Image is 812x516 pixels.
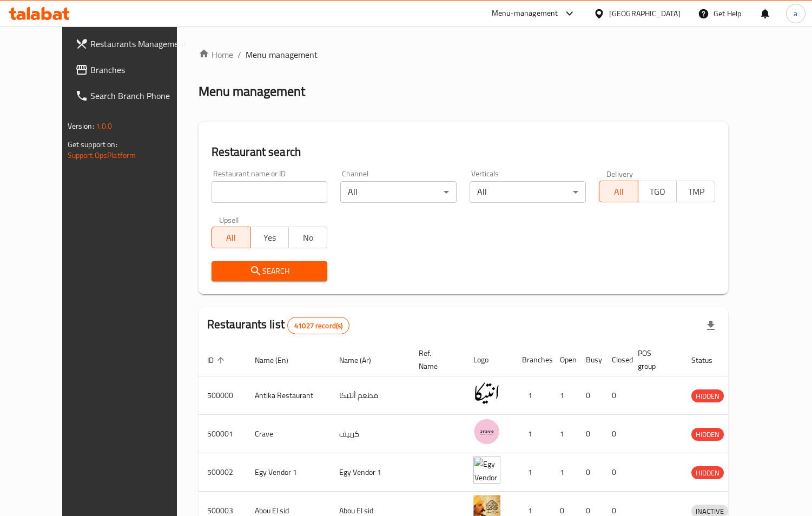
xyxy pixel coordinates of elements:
[638,181,677,202] button: TGO
[513,415,551,453] td: 1
[340,181,457,203] div: All
[603,376,629,415] td: 0
[255,230,285,246] span: Yes
[691,389,724,402] div: HIDDEN
[604,184,633,200] span: All
[794,8,797,19] span: a
[68,119,94,133] span: Version:
[492,7,558,20] div: Menu-management
[470,181,586,203] div: All
[473,457,500,484] img: Egy Vendor 1
[691,428,724,441] span: HIDDEN
[288,227,327,248] button: No
[577,415,603,453] td: 0
[603,415,629,453] td: 0
[199,83,305,100] h2: Menu management
[207,354,228,367] span: ID
[551,415,577,453] td: 1
[246,376,331,415] td: Antika Restaurant
[513,453,551,492] td: 1
[331,415,410,453] td: كرييف
[207,316,350,334] h2: Restaurants list
[96,119,113,133] span: 1.0.0
[603,453,629,492] td: 0
[246,48,318,61] span: Menu management
[603,343,629,376] th: Closed
[250,227,289,248] button: Yes
[638,347,670,373] span: POS group
[473,418,500,445] img: Crave
[199,453,246,492] td: 500002
[698,313,724,339] div: Export file
[220,264,319,278] span: Search
[90,37,189,50] span: Restaurants Management
[199,376,246,415] td: 500000
[199,48,233,61] a: Home
[199,48,729,61] nav: breadcrumb
[691,466,724,479] div: HIDDEN
[577,343,603,376] th: Busy
[691,428,724,441] div: HIDDEN
[551,343,577,376] th: Open
[465,343,513,376] th: Logo
[513,376,551,415] td: 1
[691,467,724,479] span: HIDDEN
[90,89,189,102] span: Search Branch Phone
[67,31,198,57] a: Restaurants Management
[68,137,117,151] span: Get support on:
[67,83,198,109] a: Search Branch Phone
[551,376,577,415] td: 1
[212,227,250,248] button: All
[246,453,331,492] td: Egy Vendor 1
[339,354,385,367] span: Name (Ar)
[212,181,328,203] input: Search for restaurant name or ID..
[199,415,246,453] td: 500001
[606,170,633,177] label: Delivery
[67,57,198,83] a: Branches
[331,453,410,492] td: Egy Vendor 1
[287,317,349,334] div: Total records count
[691,354,727,367] span: Status
[331,376,410,415] td: مطعم أنتيكا
[293,230,323,246] span: No
[246,415,331,453] td: Crave
[68,148,136,162] a: Support.OpsPlatform
[473,380,500,407] img: Antika Restaurant
[419,347,452,373] span: Ref. Name
[577,453,603,492] td: 0
[90,63,189,76] span: Branches
[681,184,711,200] span: TMP
[609,8,681,19] div: [GEOGRAPHIC_DATA]
[691,390,724,402] span: HIDDEN
[288,321,349,331] span: 41027 record(s)
[212,261,328,281] button: Search
[216,230,246,246] span: All
[643,184,672,200] span: TGO
[255,354,302,367] span: Name (En)
[551,453,577,492] td: 1
[212,144,716,160] h2: Restaurant search
[513,343,551,376] th: Branches
[237,48,241,61] li: /
[577,376,603,415] td: 0
[599,181,638,202] button: All
[219,216,239,223] label: Upsell
[676,181,715,202] button: TMP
